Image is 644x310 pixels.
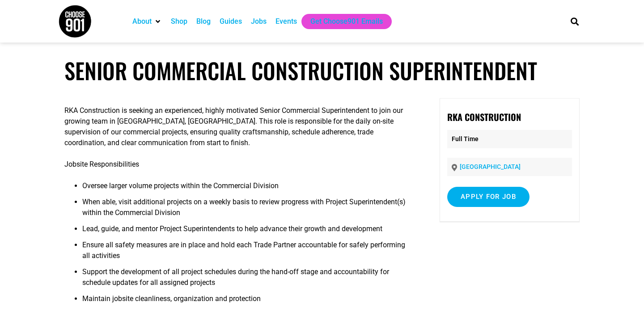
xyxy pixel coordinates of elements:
li: Oversee larger volume projects within the Commercial Division [82,181,414,197]
a: Guides [220,16,242,27]
p: Jobsite Responsibilities [64,159,414,170]
nav: Main nav [128,14,555,29]
div: Search [568,14,582,29]
h1: Senior Commercial Construction Superintendent [64,57,580,84]
li: Ensure all safety measures are in place and hold each Trade Partner accountable for safely perfor... [82,240,414,267]
li: When able, visit additional projects on a weekly basis to review progress with Project Superinten... [82,197,414,224]
a: Jobs [251,16,267,27]
a: Shop [171,16,187,27]
li: Support the development of all project schedules during the hand-off stage and accountability for... [82,267,414,293]
p: Full Time [447,130,572,148]
input: Apply for job [447,187,530,207]
a: About [132,16,152,27]
li: Maintain jobsite cleanliness, organization and protection [82,293,414,310]
a: Get Choose901 Emails [310,16,383,27]
li: Lead, guide, and mentor Project Superintendents to help advance their growth and development [82,224,414,240]
a: Events [275,16,297,27]
a: [GEOGRAPHIC_DATA] [460,163,521,170]
div: About [128,14,166,29]
a: Blog [196,16,211,27]
strong: RKA Construction [447,110,521,124]
p: RKA Construction is seeking an experienced, highly motivated Senior Commercial Superintendent to ... [64,105,414,148]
